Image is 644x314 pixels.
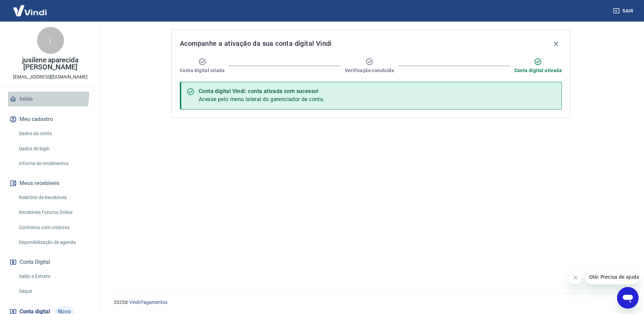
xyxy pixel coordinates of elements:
span: Verificação concluída [345,67,394,74]
iframe: Mensagem da empresa [585,270,639,284]
p: 2025 © [114,299,628,306]
a: Recebíveis Futuros Online [16,206,93,219]
span: Acompanhe a ativação da sua conta digital Vindi [180,38,332,49]
a: Dados de login [16,142,93,156]
a: Saque [16,284,93,298]
img: Vindi [8,0,52,21]
button: Meus recebíveis [8,176,93,191]
a: Início [8,92,93,106]
span: Olá! Precisa de ajuda? [4,5,57,10]
a: Contratos com credores [16,221,93,234]
a: Dados da conta [16,127,93,140]
span: Acesse pelo menu lateral do gerenciador de conta. [199,96,325,102]
button: Sair [612,5,636,17]
a: Vindi Pagamentos [129,300,167,305]
div: Conta digital Vindi: conta ativada com sucesso! [199,87,325,95]
a: Saldo e Extrato [16,270,93,283]
button: Meu cadastro [8,112,93,127]
p: jusilene aparecida [PERSON_NAME] [5,57,95,71]
a: Disponibilização de agenda [16,235,93,249]
button: Conta Digital [8,255,93,270]
iframe: Botão para abrir a janela de mensagens [617,287,639,309]
span: Conta digital ativada [514,67,562,74]
div: j [37,27,64,54]
span: Conta digital criada [180,67,225,74]
a: Informe de rendimentos [16,157,93,170]
p: [EMAIL_ADDRESS][DOMAIN_NAME] [13,73,88,81]
iframe: Fechar mensagem [569,271,582,284]
a: Relatório de Recebíveis [16,191,93,205]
